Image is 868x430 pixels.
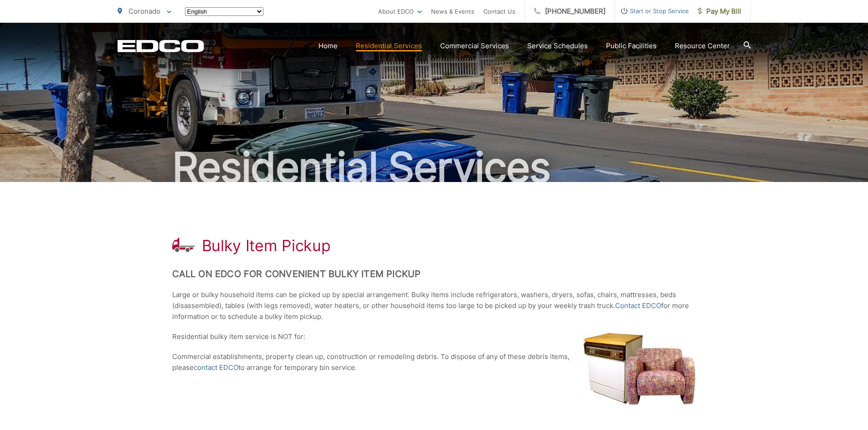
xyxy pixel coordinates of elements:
[172,351,696,373] p: Commercial establishments, property clean up, construction or remodeling debris. To dispose of an...
[202,237,331,255] h1: Bulky Item Pickup
[118,40,204,52] a: EDCD logo. Return to the homepage.
[698,6,741,17] span: Pay My Bill
[194,362,238,373] a: contact EDCO
[440,40,509,51] a: Commercial Services
[675,40,730,51] a: Resource Center
[527,40,588,51] a: Service Schedules
[606,40,657,51] a: Public Facilities
[356,40,422,51] a: Residential Services
[172,331,696,342] p: Residential bulky item service is NOT for:
[172,289,696,322] p: Large or bulky household items can be picked up by special arrangement. Bulky items include refri...
[483,6,515,17] a: Contact Us
[118,145,751,190] h2: Residential Services
[378,6,422,17] a: About EDCO
[582,331,696,407] img: Dishwasher, television and chair
[318,40,338,51] a: Home
[172,268,696,279] h2: Call on EDCO for Convenient Bulky Item Pickup
[431,6,474,17] a: News & Events
[128,7,160,15] span: Coronado
[185,7,263,16] select: Select a language
[615,300,661,311] a: Contact EDCO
